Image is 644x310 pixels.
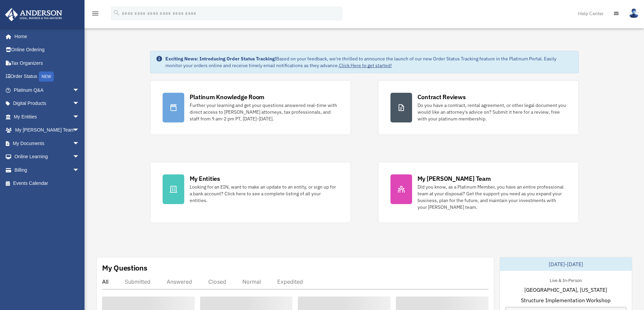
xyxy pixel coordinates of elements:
a: Digital Productsarrow_drop_down [5,97,90,110]
div: All [102,278,109,285]
a: Online Learningarrow_drop_down [5,150,90,164]
a: My Documentsarrow_drop_down [5,137,90,150]
i: menu [91,9,99,18]
div: My Questions [102,263,147,273]
div: Contract Reviews [418,93,466,101]
div: Closed [208,278,226,285]
span: arrow_drop_down [73,97,86,111]
div: Live & In-Person [544,276,587,283]
span: [GEOGRAPHIC_DATA], [US_STATE] [524,286,607,294]
div: Do you have a contract, rental agreement, or other legal document you would like an attorney's ad... [418,102,566,122]
span: arrow_drop_down [73,83,86,97]
span: Structure Implementation Workshop [521,296,611,304]
div: Normal [242,278,261,285]
div: Did you know, as a Platinum Member, you have an entire professional team at your disposal? Get th... [418,184,566,210]
strong: Exciting News: Introducing Order Status Tracking! [165,56,276,62]
a: Tax Organizers [5,56,90,70]
div: Answered [167,278,192,285]
div: Submitted [125,278,150,285]
div: Further your learning and get your questions answered real-time with direct access to [PERSON_NAM... [190,102,338,122]
a: Billingarrow_drop_down [5,163,90,177]
a: Platinum Q&Aarrow_drop_down [5,83,90,97]
img: User Pic [629,8,639,18]
img: Anderson Advisors Platinum Portal [3,8,64,21]
a: Events Calendar [5,177,90,190]
div: Based on your feedback, we're thrilled to announce the launch of our new Order Status Tracking fe... [165,55,573,69]
span: arrow_drop_down [73,110,86,124]
i: search [113,9,120,17]
a: My [PERSON_NAME] Team Did you know, as a Platinum Member, you have an entire professional team at... [378,162,579,223]
div: [DATE]-[DATE] [500,257,632,271]
a: Platinum Knowledge Room Further your learning and get your questions answered real-time with dire... [150,80,351,135]
a: Contract Reviews Do you have a contract, rental agreement, or other legal document you would like... [378,80,579,135]
a: My Entitiesarrow_drop_down [5,110,90,123]
div: Expedited [277,278,303,285]
span: arrow_drop_down [73,150,86,164]
div: My [PERSON_NAME] Team [418,174,491,183]
a: Order StatusNEW [5,70,90,84]
div: NEW [39,72,54,82]
a: My Entities Looking for an EIN, want to make an update to an entity, or sign up for a bank accoun... [150,162,351,223]
a: My [PERSON_NAME] Teamarrow_drop_down [5,123,90,137]
div: Looking for an EIN, want to make an update to an entity, or sign up for a bank account? Click her... [190,184,338,204]
span: arrow_drop_down [73,163,86,177]
a: Online Ordering [5,43,90,57]
span: arrow_drop_down [73,123,86,137]
div: Platinum Knowledge Room [190,93,265,101]
div: My Entities [190,174,220,183]
a: menu [91,12,99,18]
a: Click Here to get started! [339,62,392,68]
a: Home [5,30,86,43]
span: arrow_drop_down [73,137,86,150]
